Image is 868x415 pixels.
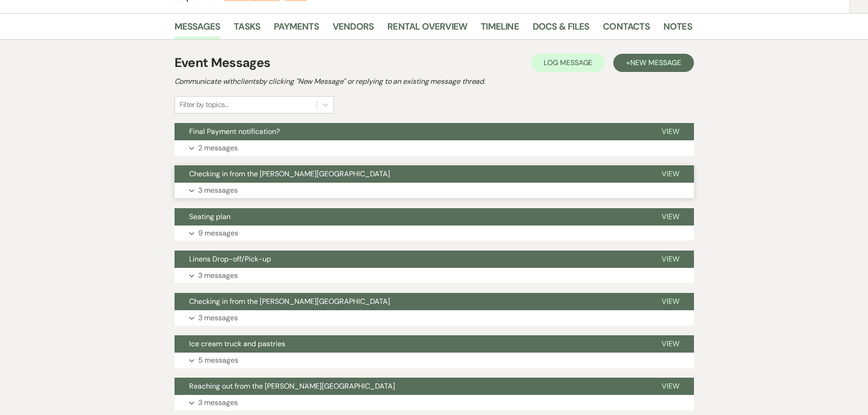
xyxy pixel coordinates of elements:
button: Seating plan [175,208,647,225]
button: View [647,378,694,395]
button: 9 messages [175,225,694,241]
a: Timeline [481,19,519,39]
p: 3 messages [198,184,238,196]
span: Checking in from the [PERSON_NAME][GEOGRAPHIC_DATA] [189,169,390,179]
a: Docs & Files [533,19,589,39]
span: New Message [630,58,681,67]
span: View [662,339,679,348]
span: View [662,381,679,391]
button: +New Message [613,54,693,72]
button: View [647,208,694,225]
button: Checking in from the [PERSON_NAME][GEOGRAPHIC_DATA] [175,293,647,310]
button: Log Message [531,54,605,72]
a: Tasks [234,19,260,39]
button: View [647,123,694,140]
span: Seating plan [189,212,231,221]
a: Rental Overview [387,19,467,39]
a: Notes [663,19,692,39]
h1: Event Messages [175,53,271,72]
a: Payments [274,19,319,39]
button: Ice cream truck and pastries [175,335,647,353]
a: Messages [175,19,221,39]
button: 3 messages [175,268,694,283]
span: View [662,212,679,221]
span: Log Message [544,58,592,67]
button: View [647,293,694,310]
button: 3 messages [175,183,694,198]
p: 3 messages [198,270,238,282]
span: Reaching out from the [PERSON_NAME][GEOGRAPHIC_DATA] [189,381,395,391]
button: Linens Drop-off/Pick-up [175,251,647,268]
span: Final Payment notification? [189,127,280,136]
p: 3 messages [198,312,238,324]
h2: Communicate with clients by clicking "New Message" or replying to an existing message thread. [175,76,694,87]
button: Reaching out from the [PERSON_NAME][GEOGRAPHIC_DATA] [175,378,647,395]
a: Vendors [333,19,374,39]
div: Filter by topics... [180,99,228,110]
span: Ice cream truck and pastries [189,339,285,348]
button: Checking in from the [PERSON_NAME][GEOGRAPHIC_DATA] [175,165,647,183]
button: View [647,335,694,353]
span: Linens Drop-off/Pick-up [189,254,271,264]
button: View [647,165,694,183]
button: Final Payment notification? [175,123,647,140]
button: 2 messages [175,140,694,156]
button: 3 messages [175,310,694,326]
button: 5 messages [175,353,694,368]
p: 9 messages [198,227,238,239]
span: View [662,297,679,306]
p: 2 messages [198,142,238,154]
button: 3 messages [175,395,694,410]
span: View [662,127,679,136]
span: View [662,254,679,264]
span: Checking in from the [PERSON_NAME][GEOGRAPHIC_DATA] [189,297,390,306]
a: Contacts [603,19,650,39]
p: 5 messages [198,354,238,366]
p: 3 messages [198,397,238,409]
button: View [647,251,694,268]
span: View [662,169,679,179]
